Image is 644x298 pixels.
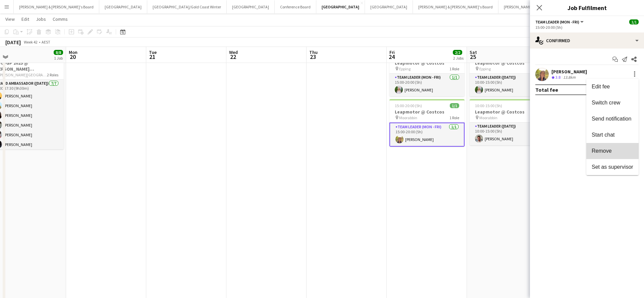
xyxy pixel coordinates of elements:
span: Set as supervisor [592,164,633,170]
span: Start chat [592,132,614,138]
button: Remove [586,143,639,159]
button: Set as supervisor [586,159,639,175]
span: Edit fee [592,84,610,89]
button: Switch crew [586,95,639,111]
button: Send notification [586,111,639,127]
span: Remove [592,148,612,154]
span: Send notification [592,116,631,122]
button: Start chat [586,127,639,143]
span: Switch crew [592,100,620,105]
button: Edit fee [586,79,639,95]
